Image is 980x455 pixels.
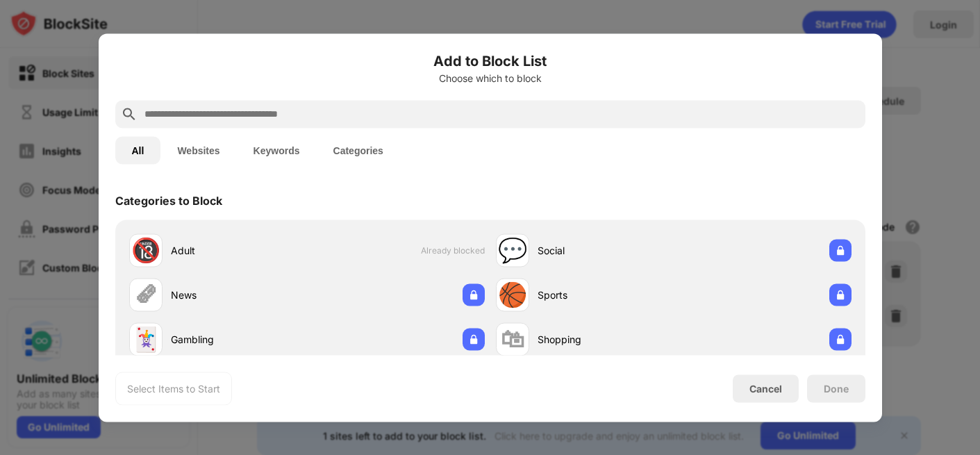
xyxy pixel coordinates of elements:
[237,136,317,164] button: Keywords
[160,136,236,164] button: Websites
[131,236,160,265] div: 🔞
[421,245,485,256] span: Already blocked
[134,281,158,309] div: 🗞
[115,50,865,71] h6: Add to Block List
[317,136,400,164] button: Categories
[131,325,160,354] div: 🃏
[115,193,222,207] div: Categories to Block
[824,383,849,394] div: Done
[171,243,307,258] div: Adult
[498,236,527,265] div: 💬
[749,383,782,395] div: Cancel
[115,72,865,83] div: Choose which to block
[115,136,161,164] button: All
[127,381,220,395] div: Select Items to Start
[538,332,674,347] div: Shopping
[501,325,524,354] div: 🛍
[171,332,307,347] div: Gambling
[538,243,674,258] div: Social
[121,106,138,122] img: search.svg
[538,288,674,302] div: Sports
[498,281,527,309] div: 🏀
[171,288,307,302] div: News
